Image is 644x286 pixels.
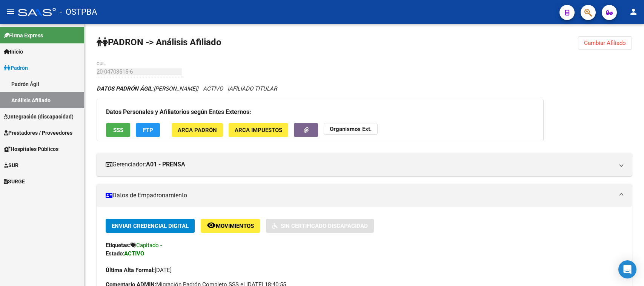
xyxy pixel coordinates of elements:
[4,129,72,137] span: Prestadores / Proveedores
[4,177,25,186] span: SURGE
[106,107,534,117] h3: Datos Personales y Afiliatorios según Entes Externos:
[146,160,185,169] strong: A01 - PRENSA
[106,160,614,169] mat-panel-title: Gerenciador:
[106,191,614,200] mat-panel-title: Datos de Empadronamiento
[97,153,632,176] mat-expansion-panel-header: Gerenciador:A01 - PRENSA
[106,267,172,274] span: [DATE]
[4,48,23,56] span: Inicio
[112,223,189,229] span: Enviar Credencial Digital
[235,127,282,134] span: ARCA Impuestos
[97,85,197,92] span: [PERSON_NAME]
[229,85,277,92] span: AFILIADO TITULAR
[201,219,260,233] button: Movimientos
[584,40,626,46] span: Cambiar Afiliado
[106,219,195,233] button: Enviar Credencial Digital
[143,127,153,134] span: FTP
[281,223,368,229] span: Sin Certificado Discapacidad
[629,7,638,16] mat-icon: person
[216,223,254,229] span: Movimientos
[578,36,632,50] button: Cambiar Afiliado
[229,123,288,137] button: ARCA Impuestos
[136,123,160,137] button: FTP
[106,242,131,249] strong: Etiquetas:
[124,250,144,257] strong: ACTIVO
[113,127,123,134] span: SSS
[136,242,162,249] span: Capitado -
[6,7,15,16] mat-icon: menu
[106,250,124,257] strong: Estado:
[330,126,372,132] strong: Organismos Ext.
[4,161,18,169] span: SUR
[97,85,154,92] strong: DATOS PADRÓN ÁGIL:
[618,260,636,278] div: Open Intercom Messenger
[97,85,277,92] i: | ACTIVO |
[97,37,221,48] strong: PADRON -> Análisis Afiliado
[60,4,97,20] span: - OSTPBA
[324,123,378,135] button: Organismos Ext.
[266,219,374,233] button: Sin Certificado Discapacidad
[4,112,74,121] span: Integración (discapacidad)
[106,123,130,137] button: SSS
[106,267,155,274] strong: Última Alta Formal:
[4,31,43,40] span: Firma Express
[172,123,223,137] button: ARCA Padrón
[178,127,217,134] span: ARCA Padrón
[207,221,216,230] mat-icon: remove_red_eye
[97,184,632,207] mat-expansion-panel-header: Datos de Empadronamiento
[4,64,28,72] span: Padrón
[4,145,58,153] span: Hospitales Públicos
